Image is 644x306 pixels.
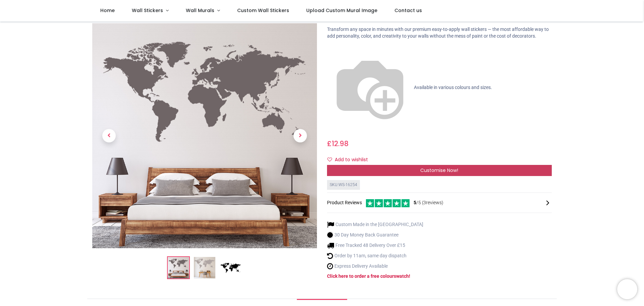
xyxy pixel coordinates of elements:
[414,200,416,205] span: 5
[414,85,492,90] span: Available in various colours and sizes.
[100,7,115,14] span: Home
[237,7,289,14] span: Custom Wall Stickers
[414,200,443,206] span: /5 ( 3 reviews)
[186,7,214,14] span: Wall Murals
[102,129,116,142] span: Previous
[420,167,458,174] span: Customise Now!
[327,26,552,39] p: Transform any space in minutes with our premium easy-to-apply wall stickers — the most affordable...
[132,7,163,14] span: Wall Stickers
[194,257,215,278] img: WS-16254-02
[327,231,423,238] li: 30 Day Money Back Guarantee
[327,221,423,228] li: Custom Made in the [GEOGRAPHIC_DATA]
[220,257,241,278] img: WS-16254-03
[327,180,360,190] div: SKU: WS-16254
[293,129,307,142] span: Next
[327,139,348,148] span: £
[283,57,317,215] a: Next
[327,252,423,259] li: Order by 11am, same day dispatch
[306,7,377,14] span: Upload Custom Mural Image
[327,198,552,207] div: Product Reviews
[394,7,422,14] span: Contact us
[409,273,410,279] a: !
[327,154,374,166] button: Add to wishlistAdd to wishlist
[92,57,126,215] a: Previous
[327,273,394,279] a: Click here to order a free colour
[327,263,423,270] li: Express Delivery Available
[168,257,189,278] img: World Map Educational Wall Sticker
[394,273,409,279] a: swatch
[92,23,317,248] img: World Map Educational Wall Sticker
[617,279,637,299] iframe: Brevo live chat
[327,157,332,162] i: Add to wishlist
[332,139,348,148] span: 12.98
[327,45,413,131] img: color-wheel.png
[327,242,423,249] li: Free Tracked 48 Delivery Over £15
